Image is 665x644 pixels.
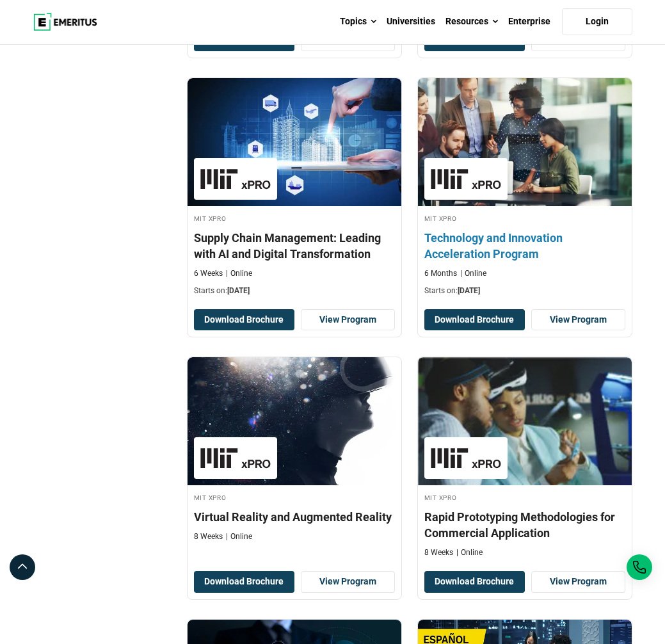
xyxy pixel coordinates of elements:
[424,492,625,503] h4: MIT xPRO
[194,492,395,503] h4: MIT xPRO
[531,571,625,593] a: View Program
[301,571,395,593] a: View Program
[458,286,480,295] span: [DATE]
[194,286,395,296] p: Starts on:
[418,357,632,565] a: Technology Course by MIT xPRO - MIT xPRO MIT xPRO Rapid Prototyping Methodologies for Commercial ...
[200,165,271,193] img: MIT xPRO
[424,509,625,541] h4: Rapid Prototyping Methodologies for Commercial Application
[227,286,250,295] span: [DATE]
[431,444,501,472] img: MIT xPRO
[418,78,632,303] a: Technology Course by MIT xPRO - November 13, 2025 MIT xPRO MIT xPRO Technology and Innovation Acc...
[424,309,525,331] button: Download Brochure
[194,509,395,525] h4: Virtual Reality and Augmented Reality
[226,268,252,279] p: Online
[562,8,632,35] a: Login
[431,165,501,193] img: MIT xPRO
[194,571,294,593] button: Download Brochure
[424,213,625,223] h4: MIT xPRO
[226,531,252,542] p: Online
[194,531,223,542] p: 8 Weeks
[424,268,457,279] p: 6 Months
[418,357,632,485] img: Rapid Prototyping Methodologies for Commercial Application | Online Technology Course
[301,309,395,331] a: View Program
[188,357,401,549] a: AI and Machine Learning Course by MIT xPRO - MIT xPRO MIT xPRO Virtual Reality and Augmented Real...
[194,309,294,331] button: Download Brochure
[194,213,395,223] h4: MIT xPRO
[456,547,483,558] p: Online
[424,571,525,593] button: Download Brochure
[460,268,486,279] p: Online
[194,230,395,262] h4: Supply Chain Management: Leading with AI and Digital Transformation
[188,78,401,303] a: Supply Chain and Operations Course by MIT xPRO - November 13, 2025 MIT xPRO MIT xPRO Supply Chain...
[531,309,625,331] a: View Program
[407,72,642,213] img: Technology and Innovation Acceleration Program | Online Technology Course
[194,268,223,279] p: 6 Weeks
[424,547,453,558] p: 8 Weeks
[424,286,625,296] p: Starts on:
[424,230,625,262] h4: Technology and Innovation Acceleration Program
[188,357,401,485] img: Virtual Reality and Augmented Reality | Online AI and Machine Learning Course
[200,444,271,472] img: MIT xPRO
[188,78,401,206] img: Supply Chain Management: Leading with AI and Digital Transformation | Online Supply Chain and Ope...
